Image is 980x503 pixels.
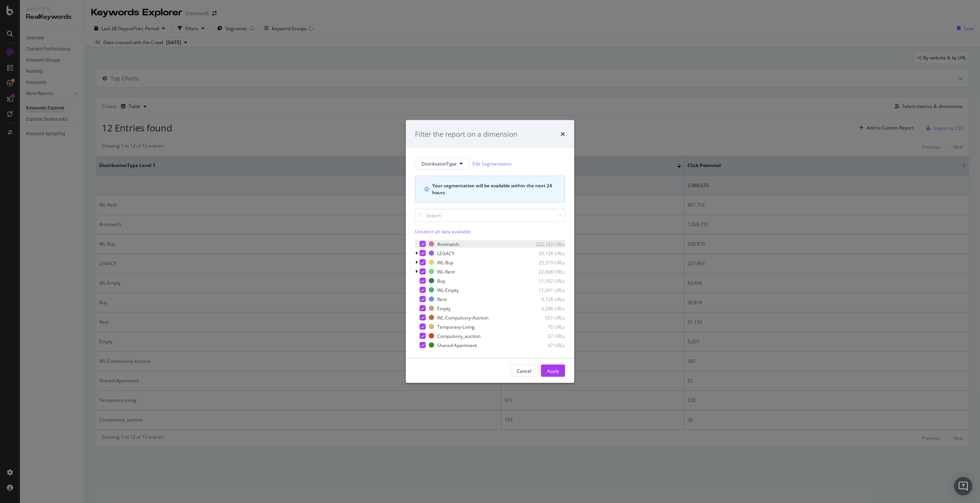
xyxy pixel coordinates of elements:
div: 67 URLs [528,333,565,339]
div: 22,668 URLs [528,268,565,275]
div: Apply [547,367,559,374]
div: 11,041 URLs [528,287,565,293]
div: 30,128 URLs [528,250,565,256]
a: Edit Segmentation [472,159,511,167]
div: 11,502 URLs [528,277,565,284]
span: DistributionType [421,160,457,167]
button: Cancel [510,365,538,377]
div: 47 URLs [528,342,565,348]
div: Unselect all data available [415,228,565,235]
div: Shared-Apartment [437,342,477,348]
div: 222,182 URLs [528,241,565,247]
div: times [560,129,565,139]
div: LEGACY [437,250,454,256]
button: Apply [541,365,565,377]
div: Filter the report on a dimension [415,129,518,139]
input: Search [415,209,565,222]
div: Your segmentation will be available within the next 24 hours [432,182,555,196]
div: Empty [437,305,451,311]
div: 551 URLs [528,314,565,321]
div: info banner [415,176,565,203]
div: Open Intercom Messenger [954,477,972,495]
div: 3,246 URLs [528,305,565,311]
div: Temporary-Living [437,323,475,330]
div: WL-Buy [437,259,453,265]
div: Buy [437,277,445,284]
div: 9,728 URLs [528,296,565,302]
button: DistributionType [415,157,469,170]
div: modal [406,120,574,383]
div: 25,379 URLs [528,259,565,265]
div: WL-Compulsory-Auction [437,314,488,321]
div: Compulsory_auction [437,333,480,339]
div: WL-Rent [437,268,455,275]
div: Rent [437,296,447,302]
div: Cancel [517,367,531,374]
div: #nomatch [437,241,459,247]
div: 76 URLs [528,323,565,330]
div: WL-Empty [437,287,459,293]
